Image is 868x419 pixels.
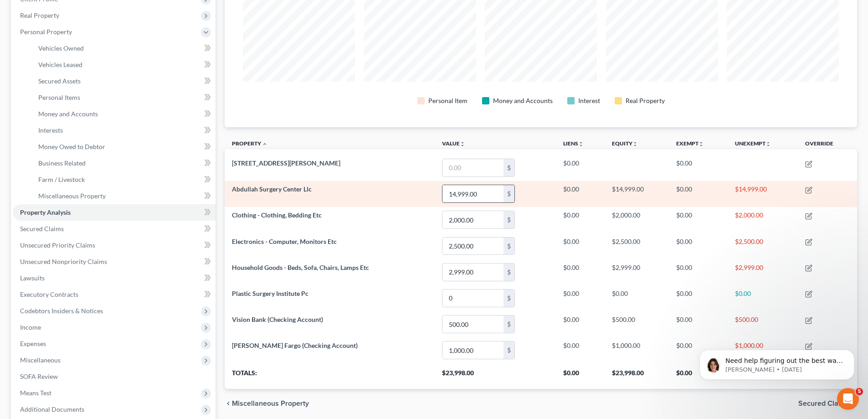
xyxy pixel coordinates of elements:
[442,211,503,228] input: 0.00
[20,323,41,331] span: Income
[225,400,309,407] button: chevron_left Miscellaneous Property
[605,181,669,207] td: $14,999.00
[556,285,605,311] td: $0.00
[669,207,728,233] td: $0.00
[503,238,514,255] div: $
[578,141,584,147] i: unfold_more
[31,57,216,73] a: Vehicles Leased
[13,270,216,286] a: Lawsuits
[503,185,514,202] div: $
[38,61,82,68] span: Vehicles Leased
[798,134,857,155] th: Override
[232,185,312,193] span: Abdullah Surgery Center Llc
[686,331,868,394] iframe: Intercom notifications message
[728,233,798,259] td: $2,500.00
[232,238,337,245] span: Electronics - Computer, Monitors Etc
[31,122,216,139] a: Interests
[38,126,63,134] span: Interests
[20,389,51,397] span: Means Test
[232,159,340,167] span: [STREET_ADDRESS][PERSON_NAME]
[232,400,309,407] span: Miscellaneous Property
[38,192,106,200] span: Miscellaneous Property
[13,253,216,270] a: Unsecured Nonpriority Claims
[232,211,322,219] span: Clothing - Clothing, Bedding Etc
[632,141,638,147] i: unfold_more
[503,316,514,333] div: $
[20,290,78,298] span: Executory Contracts
[262,141,267,147] i: expand_less
[20,340,46,347] span: Expenses
[20,241,95,249] span: Unsecured Priority Claims
[232,341,358,349] span: [PERSON_NAME] Fargo (Checking Account)
[20,11,59,19] span: Real Property
[556,233,605,259] td: $0.00
[578,96,600,105] div: Interest
[556,259,605,285] td: $0.00
[503,264,514,281] div: $
[13,221,216,237] a: Secured Claims
[669,233,728,259] td: $0.00
[556,337,605,363] td: $0.00
[31,188,216,204] a: Miscellaneous Property
[31,73,216,89] a: Secured Assets
[38,143,105,150] span: Money Owed to Debtor
[31,89,216,106] a: Personal Items
[669,311,728,337] td: $0.00
[728,311,798,337] td: $500.00
[765,141,771,147] i: unfold_more
[460,141,465,147] i: unfold_more
[13,204,216,221] a: Property Analysis
[669,259,728,285] td: $0.00
[20,208,71,216] span: Property Analysis
[669,155,728,181] td: $0.00
[605,337,669,363] td: $1,000.00
[31,171,216,188] a: Farm / Livestock
[837,388,859,410] iframe: Intercom live chat
[669,337,728,363] td: $0.00
[605,363,669,389] th: $23,998.00
[442,264,503,281] input: 0.00
[31,155,216,171] a: Business Related
[676,140,704,147] a: Exemptunfold_more
[442,159,503,176] input: 0.00
[556,363,605,389] th: $0.00
[735,140,771,147] a: Unexemptunfold_more
[225,400,232,407] i: chevron_left
[563,140,584,147] a: Liensunfold_more
[556,181,605,207] td: $0.00
[20,28,72,36] span: Personal Property
[605,285,669,311] td: $0.00
[503,290,514,307] div: $
[503,341,514,359] div: $
[556,207,605,233] td: $0.00
[13,368,216,385] a: SOFA Review
[442,185,503,202] input: 0.00
[20,274,45,282] span: Lawsuits
[669,181,728,207] td: $0.00
[605,311,669,337] td: $500.00
[38,77,81,85] span: Secured Assets
[428,96,467,105] div: Personal Item
[232,264,369,271] span: Household Goods - Beds, Sofa, Chairs, Lamps Etc
[435,363,556,389] th: $23,998.00
[38,110,98,118] span: Money and Accounts
[605,207,669,233] td: $2,000.00
[38,44,84,52] span: Vehicles Owned
[31,139,216,155] a: Money Owed to Debtor
[31,40,216,57] a: Vehicles Owned
[232,316,323,323] span: Vision Bank (Checking Account)
[556,311,605,337] td: $0.00
[442,316,503,333] input: 0.00
[503,211,514,228] div: $
[699,141,704,147] i: unfold_more
[20,258,107,265] span: Unsecured Nonpriority Claims
[38,176,85,183] span: Farm / Livestock
[798,400,857,407] button: Secured Claims chevron_right
[669,363,728,389] th: $0.00
[38,93,80,101] span: Personal Items
[503,159,514,176] div: $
